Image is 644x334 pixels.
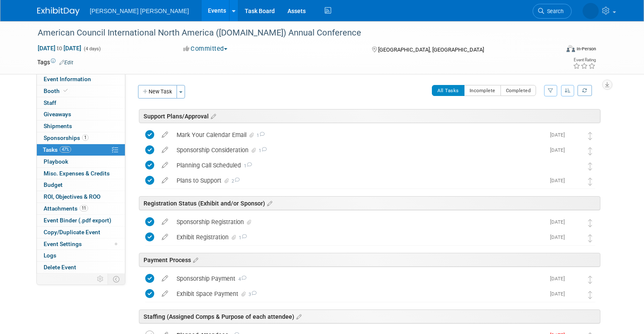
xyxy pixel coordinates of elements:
[37,262,125,273] a: Delete Event
[588,276,592,284] i: Move task
[569,145,582,175] img: Kelly Graber
[82,134,88,141] span: 1
[55,45,64,52] span: to
[139,109,600,123] div: Support Plans/Approval
[569,289,582,319] img: Kelly Graber
[550,234,569,240] span: [DATE]
[578,85,592,96] a: Refresh
[172,128,545,142] div: Mark Your Calendar Email
[588,219,592,227] i: Move task
[573,58,596,62] div: Event Rating
[180,44,231,53] button: Committed
[172,230,545,244] div: Exhibit Registration
[44,241,82,247] span: Event Settings
[172,215,545,229] div: Sponsorship Registration
[508,4,547,19] a: Search
[514,44,596,57] div: Event Format
[158,162,172,169] a: edit
[464,85,501,96] button: Incomplete
[44,134,88,141] span: Sponsorships
[158,131,172,139] a: edit
[44,264,76,271] span: Delete Event
[37,179,125,191] a: Budget
[558,5,599,14] img: Kelly Graber
[90,8,189,14] span: [PERSON_NAME] [PERSON_NAME]
[139,309,600,323] div: Staffing (Assigned Comps & Purpose of each attendee)
[158,290,172,298] a: edit
[588,132,592,140] i: Move task
[172,158,552,172] div: Planning Call Scheduled
[567,45,575,52] img: Format-Inperson.png
[191,255,198,264] a: Edit sections
[35,25,549,41] div: American Council International North America ([DOMAIN_NAME]) Annual Conference
[588,291,592,299] i: Move task
[550,132,569,138] span: [DATE]
[550,219,569,225] span: [DATE]
[569,233,582,263] img: Kelly Graber
[44,76,91,82] span: Event Information
[44,205,88,212] span: Attachments
[115,243,117,245] span: Modified Layout
[44,170,110,177] span: Misc. Expenses & Credits
[569,161,582,191] img: Kelly Graber
[550,291,569,297] span: [DATE]
[550,147,569,153] span: [DATE]
[158,218,172,226] a: edit
[37,191,125,203] a: ROI, Objectives & ROO
[588,147,592,155] i: Move task
[588,234,592,242] i: Move task
[37,156,125,167] a: Playbook
[294,312,301,320] a: Edit sections
[44,123,72,129] span: Shipments
[172,143,545,157] div: Sponsorship Consideration
[209,112,216,120] a: Edit sections
[588,162,592,170] i: Move task
[59,60,73,66] a: Edit
[44,229,100,235] span: Copy/Duplicate Event
[37,85,125,97] a: Booth
[432,85,464,96] button: All Tasks
[37,215,125,226] a: Event Binder (.pdf export)
[37,168,125,179] a: Misc. Expenses & Credits
[500,85,536,96] button: Completed
[44,158,68,165] span: Playbook
[569,274,582,304] img: Kelly Graber
[172,271,545,286] div: Sponsorship Payment
[158,275,172,282] a: edit
[44,217,111,224] span: Event Binder (.pdf export)
[37,250,125,261] a: Logs
[43,146,71,153] span: Tasks
[44,181,63,188] span: Budget
[139,196,600,210] div: Registration Status (Exhibit and/or Sponsor)
[569,217,582,247] img: Kelly Graber
[37,7,80,16] img: ExhibitDay
[230,178,240,184] span: 2
[138,85,177,99] button: New Task
[238,235,247,241] span: 1
[44,99,56,106] span: Staff
[37,203,125,214] a: Attachments11
[44,88,69,94] span: Booth
[44,252,56,259] span: Logs
[519,8,539,14] span: Search
[550,178,569,183] span: [DATE]
[37,109,125,120] a: Giveaways
[139,253,600,267] div: Payment Process
[255,133,265,138] span: 1
[37,44,82,52] span: [DATE] [DATE]
[241,163,252,169] span: 1
[172,287,545,301] div: Exhibit Space Payment
[247,292,257,297] span: 3
[44,111,71,118] span: Giveaways
[64,88,68,93] i: Booth reservation complete
[172,173,545,188] div: Plans to Support
[37,227,125,238] a: Copy/Duplicate Event
[80,205,88,211] span: 11
[378,47,484,53] span: [GEOGRAPHIC_DATA], [GEOGRAPHIC_DATA]
[588,178,592,186] i: Move task
[158,177,172,184] a: edit
[569,130,582,160] img: Kelly Graber
[37,238,125,250] a: Event Settings
[37,120,125,132] a: Shipments
[108,274,125,285] td: Toggle Event Tabs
